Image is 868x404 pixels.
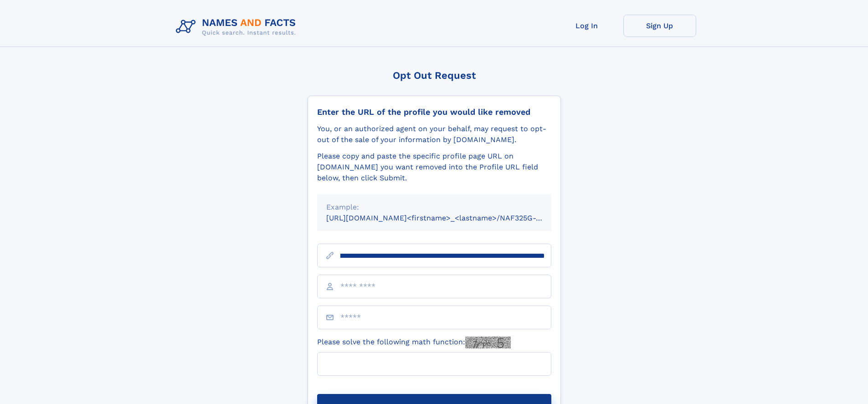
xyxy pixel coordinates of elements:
[308,70,561,81] div: Opt Out Request
[623,15,696,37] a: Sign Up
[317,107,551,117] div: Enter the URL of the profile you would like removed
[550,15,623,37] a: Log In
[317,151,551,184] div: Please copy and paste the specific profile page URL on [DOMAIN_NAME] you want removed into the Pr...
[317,123,551,145] div: You, or an authorized agent on your behalf, may request to opt-out of the sale of your informatio...
[326,202,542,213] div: Example:
[172,15,303,39] img: Logo Names and Facts
[317,337,511,348] label: Please solve the following math function:
[326,214,569,222] small: [URL][DOMAIN_NAME]<firstname>_<lastname>/NAF325G-xxxxxxxx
